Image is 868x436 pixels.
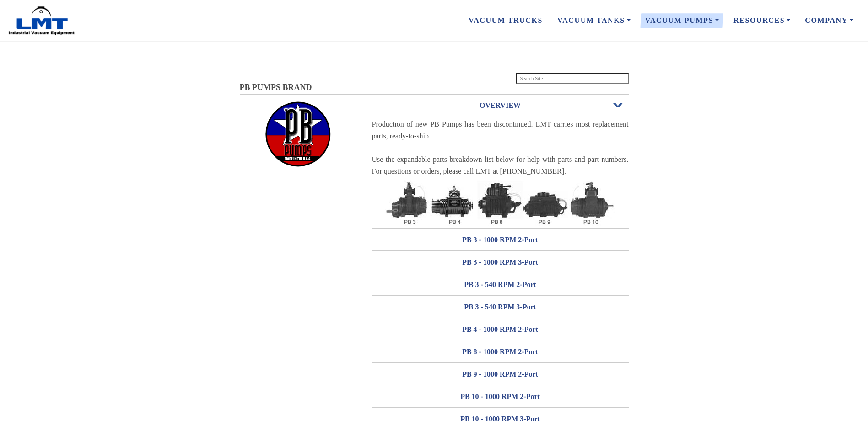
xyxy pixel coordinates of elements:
[372,98,629,113] h3: OVERVIEW
[372,363,629,385] a: PB 9 - 1000 RPM 2-Port
[612,102,624,109] span: Open or Close
[372,341,629,362] a: PB 8 - 1000 RPM 2-Port
[372,322,629,337] h3: PB 4 - 1000 RPM 2-Port
[638,11,726,30] a: Vacuum Pumps
[372,412,629,426] h3: PB 10 - 1000 RPM 3-Port
[372,255,629,270] h3: PB 3 - 1000 RPM 3-Port
[372,319,629,340] a: PB 4 - 1000 RPM 2-Port
[550,11,638,30] a: Vacuum Tanks
[372,300,629,314] h3: PB 3 - 540 RPM 3-Port
[372,367,629,382] h3: PB 9 - 1000 RPM 2-Port
[516,73,629,84] input: Search Site
[7,6,76,36] img: LMT
[798,11,861,30] a: Company
[264,101,332,167] img: Stacks Image 1334
[372,118,629,177] div: Production of new PB Pumps has been discontinued. LMT carries most replacement parts, ready-to-sh...
[372,296,629,318] a: PB 3 - 540 RPM 3-Port
[372,345,629,359] h3: PB 8 - 1000 RPM 2-Port
[372,277,629,292] h3: PB 3 - 540 RPM 2-Port
[372,408,629,430] a: PB 10 - 1000 RPM 3-Port
[726,11,798,30] a: Resources
[372,233,629,247] h3: PB 3 - 1000 RPM 2-Port
[372,389,629,404] h3: PB 10 - 1000 RPM 2-Port
[372,274,629,295] a: PB 3 - 540 RPM 2-Port
[372,251,629,273] a: PB 3 - 1000 RPM 3-Port
[385,180,615,226] img: Stacks Image 10689
[372,229,629,250] a: PB 3 - 1000 RPM 2-Port
[372,386,629,407] a: PB 10 - 1000 RPM 2-Port
[240,83,312,92] span: PB PUMPS BRAND
[372,95,629,116] a: OVERVIEWOpen or Close
[461,11,550,30] a: Vacuum Trucks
